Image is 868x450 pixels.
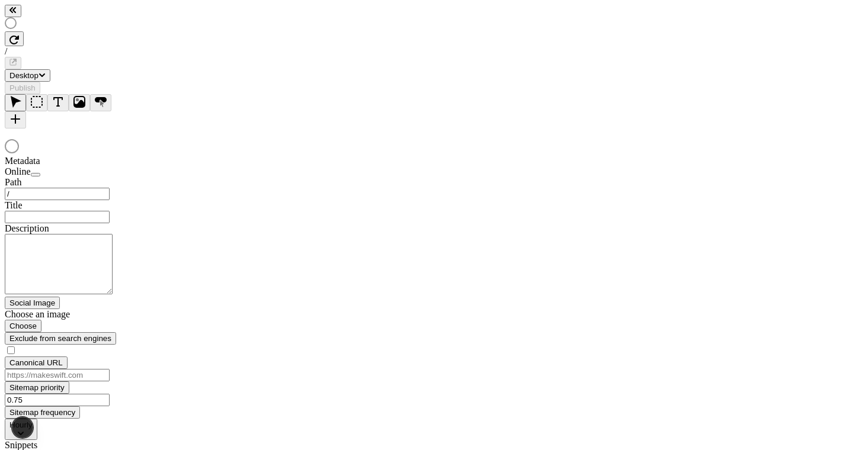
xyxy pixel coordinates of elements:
[5,309,147,320] div: Choose an image
[5,223,49,233] span: Description
[9,358,63,367] span: Canonical URL
[5,332,116,345] button: Exclude from search engines
[5,320,41,332] button: Choose
[5,166,31,176] span: Online
[5,356,68,369] button: Canonical URL
[9,83,36,92] span: Publish
[5,406,80,419] button: Sitemap frequency
[5,69,50,82] button: Desktop
[69,94,90,111] button: Image
[9,71,39,80] span: Desktop
[47,94,69,111] button: Text
[90,94,111,111] button: Button
[26,94,47,111] button: Box
[5,381,69,394] button: Sitemap priority
[5,297,60,309] button: Social Image
[9,322,37,330] span: Choose
[9,420,33,429] span: Hourly
[9,298,55,307] span: Social Image
[9,383,65,392] span: Sitemap priority
[5,200,23,210] span: Title
[5,82,40,94] button: Publish
[9,334,111,343] span: Exclude from search engines
[5,177,21,187] span: Path
[5,156,147,166] div: Metadata
[5,46,863,57] div: /
[9,408,75,417] span: Sitemap frequency
[5,369,110,381] input: https://makeswift.com
[5,419,37,440] button: Hourly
